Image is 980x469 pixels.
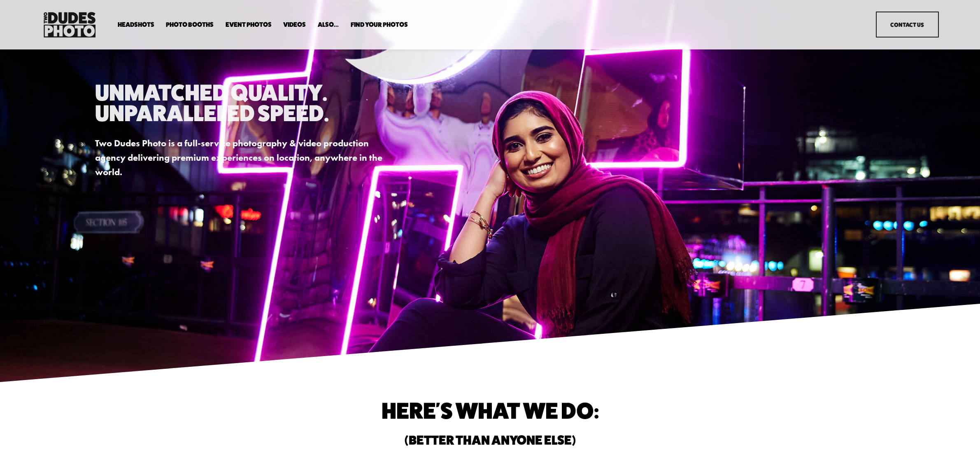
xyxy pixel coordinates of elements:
[118,21,154,28] a: folder dropdown
[166,21,214,28] span: Photo Booths
[226,21,272,28] a: Event Photos
[283,21,306,28] a: Videos
[351,21,408,28] span: Find Your Photos
[118,21,154,28] span: Headshots
[194,400,787,421] h1: Here's What We do:
[95,82,389,124] h1: Unmatched Quality. Unparalleled Speed.
[95,138,384,177] strong: Two Dudes Photo is a full-service photography & video production agency delivering premium experi...
[318,21,339,28] a: folder dropdown
[351,21,408,28] a: folder dropdown
[194,434,787,447] h2: (Better than anyone else)
[876,12,939,38] a: Contact Us
[41,10,98,40] img: Two Dudes Photo | Headshots, Portraits &amp; Photo Booths
[166,21,214,28] a: folder dropdown
[318,21,339,28] span: Also...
